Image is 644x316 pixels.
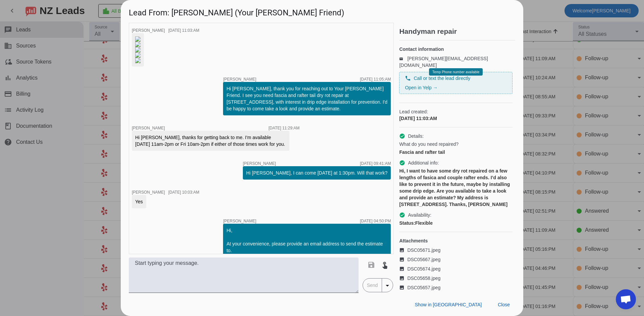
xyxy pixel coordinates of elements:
[399,266,513,272] a: DSC05674.jpeg
[399,212,405,218] mat-icon: check_circle
[399,220,513,226] div: Flexible
[432,70,479,74] span: Temp Phone number available
[399,115,513,122] div: [DATE] 11:03:AM
[399,28,515,35] h2: Handyman repair
[132,126,165,130] span: [PERSON_NAME]
[415,302,482,307] span: Show in [GEOGRAPHIC_DATA]
[407,284,440,291] span: DSC05657.jpeg
[168,190,199,194] div: [DATE] 10:03:AM
[399,266,407,272] mat-icon: image
[168,28,199,32] div: [DATE] 11:03:AM
[616,289,636,309] div: Open chat
[360,219,391,223] div: [DATE] 04:50:PM
[246,170,387,176] div: Hi [PERSON_NAME], I can come [DATE] at 1:30pm. Will that work?
[399,257,407,262] mat-icon: image
[407,256,440,263] span: DSC05667.jpeg
[269,126,300,130] div: [DATE] 11:29:AM
[407,266,440,272] span: DSC05674.jpeg
[399,160,405,166] mat-icon: check_circle
[408,133,424,139] span: Details:
[399,276,407,281] mat-icon: image
[226,227,387,267] div: Hi, At your convenience, please provide an email address to send the estimate to. Thanks!
[399,275,513,282] a: DSC05658.jpeg
[410,299,487,311] button: Show in [GEOGRAPHIC_DATA]
[135,47,141,52] img: FUXDwfKJX5B8wf--IZ7dCQ
[223,77,256,81] span: [PERSON_NAME]
[360,162,391,166] div: [DATE] 09:41:AM
[135,198,143,205] div: Yes
[399,108,513,115] span: Lead created:
[399,284,513,291] a: DSC05657.jpeg
[360,77,391,81] div: [DATE] 11:05:AM
[381,261,389,269] mat-icon: touch_app
[399,237,513,244] h4: Attachments
[399,247,513,253] a: DSC05671.jpeg
[135,134,286,147] div: Hi [PERSON_NAME], thanks for getting back to me. I'm available [DATE] 11am-2pm or Fri 10am-2pm if...
[132,190,165,195] span: [PERSON_NAME]
[498,302,510,307] span: Close
[405,75,411,81] mat-icon: phone
[132,28,165,33] span: [PERSON_NAME]
[399,247,407,253] mat-icon: image
[383,282,391,290] mat-icon: arrow_drop_down
[399,220,415,226] strong: Status:
[408,212,431,218] span: Availability:
[407,247,440,253] span: DSC05671.jpeg
[399,133,405,139] mat-icon: check_circle
[399,285,407,290] mat-icon: image
[414,75,470,82] span: Call or text the lead directly
[135,42,141,47] img: -AHSO29Ur-kfLU8Q6UsuSQ
[243,162,276,166] span: [PERSON_NAME]
[492,299,515,311] button: Close
[135,58,141,63] img: _J8Id0p5rDdNLj08hbo1pw
[399,256,513,263] a: DSC05667.jpeg
[135,52,141,58] img: UT4iTAUN-Y7HAwy1wme94g
[405,85,437,90] a: Open in Yelp →
[399,57,407,60] mat-icon: email
[399,141,459,147] span: What do you need repaired?
[399,149,513,155] div: Fascia and rafter tail
[399,46,513,52] h4: Contact information
[399,56,488,68] a: [PERSON_NAME][EMAIL_ADDRESS][DOMAIN_NAME]
[407,275,440,282] span: DSC05658.jpeg
[399,168,513,208] div: Hi, I want to have some dry rot repaired on a few lengths of fasica and couple rafter ends. I’d a...
[135,36,141,42] img: V0hsldHkUD1gHn5MqeOsAA
[226,85,387,112] div: Hi [PERSON_NAME], thank you for reaching out to Your [PERSON_NAME] Friend. I see you need fascia ...
[408,160,439,166] span: Additional info:
[223,219,256,223] span: [PERSON_NAME]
